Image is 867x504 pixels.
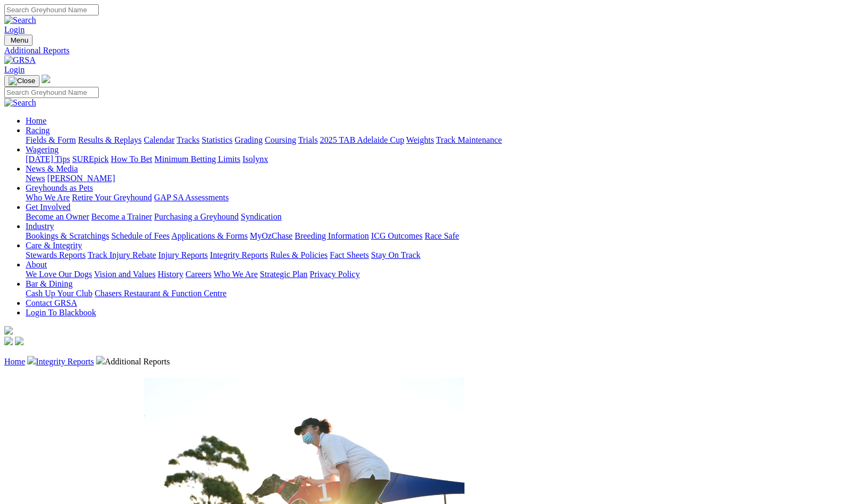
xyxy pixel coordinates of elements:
[26,289,92,298] a: Cash Up Your Club
[154,193,229,202] a: GAP SA Assessments
[78,135,141,144] a: Results & Replays
[26,155,70,164] a: [DATE] Tips
[371,231,422,240] a: ICG Outcomes
[4,356,863,367] p: Additional Reports
[171,231,248,240] a: Applications & Forms
[94,270,155,279] a: Vision and Values
[4,357,25,366] a: Home
[210,250,268,259] a: Integrity Reports
[26,183,93,192] a: Greyhounds as Pets
[26,174,45,183] a: News
[15,337,23,345] img: twitter.svg
[26,250,863,260] div: Care & Integrity
[111,155,153,164] a: How To Bet
[4,46,863,55] a: Additional Reports
[202,135,233,144] a: Statistics
[185,270,211,279] a: Careers
[298,135,318,144] a: Trials
[270,250,328,259] a: Rules & Policies
[320,135,404,144] a: 2025 TAB Adelaide Cup
[4,55,36,65] img: GRSA
[250,231,293,240] a: MyOzChase
[26,250,85,259] a: Stewards Reports
[4,337,13,345] img: facebook.svg
[436,135,502,144] a: Track Maintenance
[26,270,92,279] a: We Love Our Dogs
[154,212,239,221] a: Purchasing a Greyhound
[241,212,281,221] a: Syndication
[26,193,863,202] div: Greyhounds as Pets
[4,4,99,15] input: Search
[157,270,183,279] a: History
[26,270,863,279] div: About
[26,202,70,212] a: Get Involved
[235,135,263,144] a: Grading
[26,298,77,307] a: Contact GRSA
[265,135,296,144] a: Coursing
[26,116,46,125] a: Home
[26,289,863,298] div: Bar & Dining
[96,356,105,364] img: chevron-right.svg
[4,25,25,34] a: Login
[242,155,268,164] a: Isolynx
[4,15,36,25] img: Search
[26,212,863,222] div: Get Involved
[111,231,169,240] a: Schedule of Fees
[144,135,175,144] a: Calendar
[154,155,240,164] a: Minimum Betting Limits
[91,212,152,221] a: Become a Trainer
[26,145,59,154] a: Wagering
[424,231,459,240] a: Race Safe
[4,326,13,335] img: logo-grsa-white.png
[26,193,70,202] a: Who We Are
[4,75,40,87] button: Toggle navigation
[26,174,863,183] div: News & Media
[26,279,73,288] a: Bar & Dining
[72,193,152,202] a: Retire Your Greyhound
[72,155,108,164] a: SUREpick
[26,231,109,240] a: Bookings & Scratchings
[26,260,47,269] a: About
[310,270,360,279] a: Privacy Policy
[26,164,78,173] a: News & Media
[26,135,863,145] div: Racing
[371,250,420,259] a: Stay On Track
[27,356,36,364] img: chevron-right.svg
[4,65,25,74] a: Login
[26,126,50,135] a: Racing
[42,75,50,83] img: logo-grsa-white.png
[26,231,863,241] div: Industry
[26,241,82,250] a: Care & Integrity
[158,250,208,259] a: Injury Reports
[4,87,99,98] input: Search
[26,212,89,221] a: Become an Owner
[26,155,863,164] div: Wagering
[94,289,226,298] a: Chasers Restaurant & Function Centre
[47,174,115,183] a: [PERSON_NAME]
[406,135,434,144] a: Weights
[4,35,33,46] button: Toggle navigation
[214,270,258,279] a: Who We Are
[26,308,96,317] a: Login To Blackbook
[9,77,35,85] img: Close
[26,222,54,231] a: Industry
[177,135,200,144] a: Tracks
[4,98,36,108] img: Search
[330,250,369,259] a: Fact Sheets
[295,231,369,240] a: Breeding Information
[26,135,76,144] a: Fields & Form
[88,250,156,259] a: Track Injury Rebate
[260,270,308,279] a: Strategic Plan
[11,36,28,44] span: Menu
[36,357,94,366] a: Integrity Reports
